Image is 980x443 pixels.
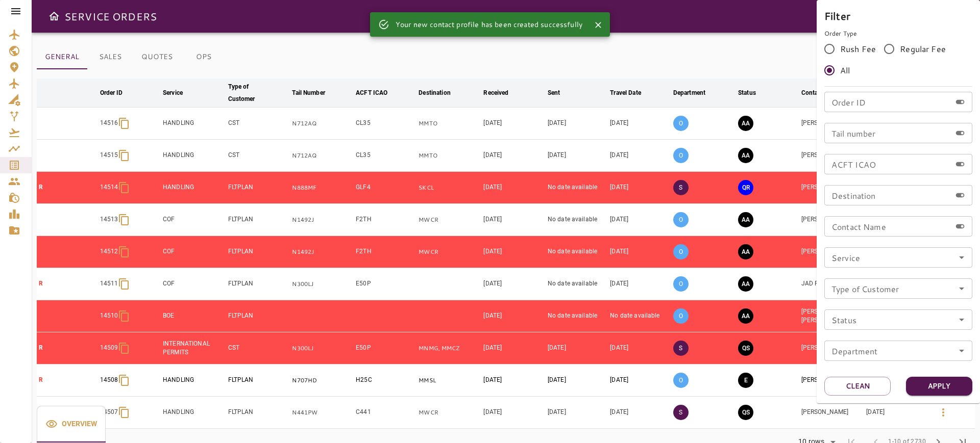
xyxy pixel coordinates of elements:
span: All [840,64,850,76]
h6: Filter [824,8,972,24]
button: Clean [824,377,891,396]
p: Order Type [824,29,972,38]
button: Close [591,17,606,33]
button: Apply [906,377,972,396]
button: Open [954,250,969,265]
button: Open [954,344,969,358]
span: Rush Fee [840,43,876,55]
span: Regular Fee [900,43,946,55]
button: Open [954,281,969,296]
div: rushFeeOrder [824,38,972,81]
div: Your new contact profile has been created successfully [396,15,582,34]
button: Open [954,312,969,327]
